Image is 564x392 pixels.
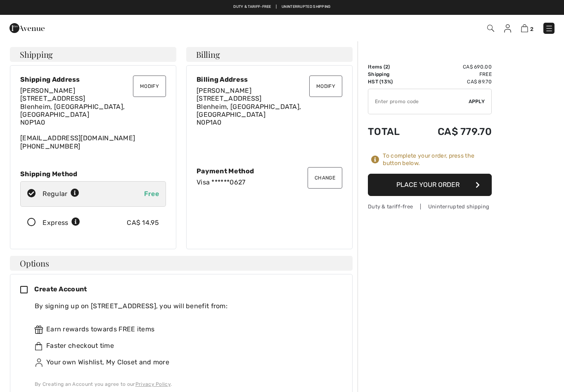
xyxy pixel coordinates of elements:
[487,25,494,32] img: Search
[504,24,511,33] img: My Info
[368,71,414,78] td: Shipping
[20,170,166,178] div: Shipping Method
[368,174,492,196] button: Place Your Order
[469,98,485,105] span: Apply
[135,381,171,387] a: Privacy Policy
[545,24,553,33] img: Menu
[9,20,45,36] img: 1ère Avenue
[368,89,469,114] input: Promo code
[414,63,492,71] td: CA$ 690.00
[530,26,533,32] span: 2
[35,324,336,334] div: Earn rewards towards FREE items
[383,152,492,167] div: To complete your order, press the button below.
[521,24,528,32] img: Shopping Bag
[43,218,80,228] div: Express
[414,78,492,85] td: CA$ 89.70
[368,203,492,210] div: Duty & tariff-free | Uninterrupted shipping
[35,301,336,311] div: By signing up on [STREET_ADDRESS], you will benefit from:
[20,94,125,126] span: [STREET_ADDRESS] Blenheim, [GEOGRAPHIC_DATA], [GEOGRAPHIC_DATA] N0P1A0
[20,87,75,94] span: [PERSON_NAME]
[20,76,166,83] div: Shipping Address
[35,342,43,350] img: faster.svg
[308,167,342,189] button: Change
[43,189,79,199] div: Regular
[368,118,414,146] td: Total
[127,218,159,228] div: CA$ 14.95
[9,24,45,31] a: 1ère Avenue
[368,63,414,71] td: Items ( )
[385,64,388,70] span: 2
[133,76,166,97] button: Modify
[197,87,251,94] span: [PERSON_NAME]
[144,190,159,198] span: Free
[521,23,533,33] a: 2
[197,94,301,126] span: [STREET_ADDRESS] Blenheim, [GEOGRAPHIC_DATA], [GEOGRAPHIC_DATA] N0P1A0
[414,71,492,78] td: Free
[35,380,336,388] div: By Creating an Account you agree to our .
[309,76,342,97] button: Modify
[35,326,43,334] img: rewards.svg
[20,142,80,150] a: [PHONE_NUMBER]
[197,167,342,175] div: Payment Method
[20,87,166,150] div: [EMAIL_ADDRESS][DOMAIN_NAME]
[196,50,220,59] span: Billing
[10,256,353,271] h4: Options
[414,118,492,146] td: CA$ 779.70
[20,50,53,59] span: Shipping
[35,341,336,351] div: Faster checkout time
[34,285,87,293] span: Create Account
[368,78,414,85] td: HST (13%)
[35,357,336,367] div: Your own Wishlist, My Closet and more
[197,76,342,83] div: Billing Address
[35,359,43,367] img: ownWishlist.svg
